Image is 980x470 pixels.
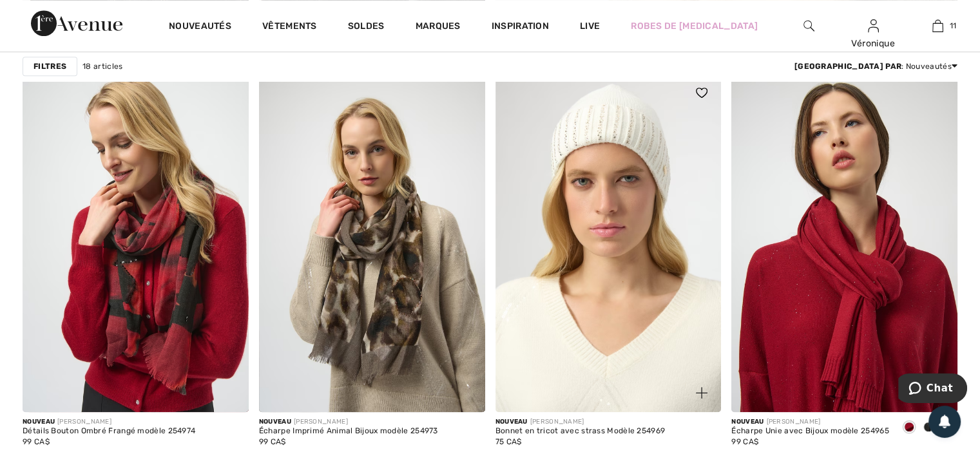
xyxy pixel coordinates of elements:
span: Nouveau [495,418,528,426]
div: : Nouveautés [794,61,957,72]
a: Robes de [MEDICAL_DATA] [631,19,758,33]
strong: Filtres [34,61,66,72]
img: Mon panier [932,18,943,33]
span: 99 CA$ [259,437,286,446]
a: 11 [906,18,969,33]
img: Écharpe Unie avec Bijoux modèle 254965. Noir [731,73,957,412]
a: Se connecter [868,19,879,32]
div: Black [919,417,938,438]
span: 11 [950,20,957,32]
span: 99 CA$ [23,437,50,446]
div: Écharpe Unie avec Bijoux modèle 254965 [731,427,889,436]
span: 18 articles [82,61,122,72]
div: Bonnet en tricot avec strass Modèle 254969 [495,427,666,436]
div: Détails Bouton Ombré Frangé modèle 254974 [23,427,195,436]
a: Soldes [348,21,385,34]
a: Vêtements [262,21,317,34]
img: plus_v2.svg [696,387,707,399]
div: [PERSON_NAME] [259,417,438,427]
a: Live [580,19,600,33]
span: Nouveau [731,418,764,426]
span: Nouveau [23,418,55,426]
img: recherche [803,18,814,33]
div: [PERSON_NAME] [731,417,889,427]
strong: [GEOGRAPHIC_DATA] par [794,62,901,71]
div: Deep cherry [899,417,919,438]
div: [PERSON_NAME] [495,417,666,427]
span: 99 CA$ [731,437,758,446]
span: Inspiration [492,21,549,34]
img: heart_black_full.svg [696,88,707,98]
img: Mes infos [868,18,879,33]
img: Détails Bouton Ombré Frangé modèle 254974. Black/red [23,73,249,412]
div: Écharpe Imprimé Animal Bijoux modèle 254973 [259,427,438,436]
span: 75 CA$ [495,437,522,446]
a: Marques [416,21,461,34]
a: Bonnet en tricot avec strass Modèle 254969. Blanc d'hiver [495,73,722,412]
div: [PERSON_NAME] [23,417,195,427]
a: Nouveautés [169,21,231,34]
span: Nouveau [259,418,291,426]
img: Écharpe Imprimé Animal Bijoux modèle 254973. Beige/Noir [259,73,485,412]
img: 1ère Avenue [31,10,122,36]
iframe: Ouvre un widget dans lequel vous pouvez chatter avec l’un de nos agents [898,373,967,406]
div: Véronique [841,37,905,50]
